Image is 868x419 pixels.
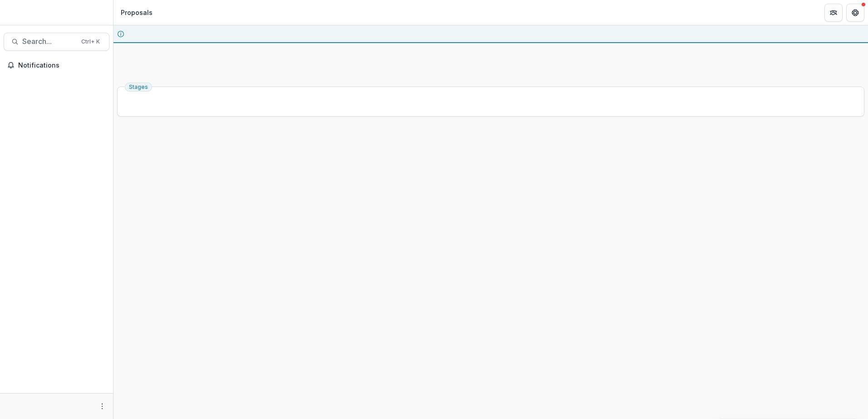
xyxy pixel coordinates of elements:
[97,401,108,412] button: More
[18,62,106,69] span: Notifications
[129,84,148,90] span: Stages
[121,8,153,17] div: Proposals
[4,33,109,51] button: Search...
[79,37,102,47] div: Ctrl + K
[846,4,864,22] button: Get Help
[824,4,843,22] button: Partners
[117,6,156,19] nav: breadcrumb
[22,37,76,46] span: Search...
[4,58,109,73] button: Notifications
